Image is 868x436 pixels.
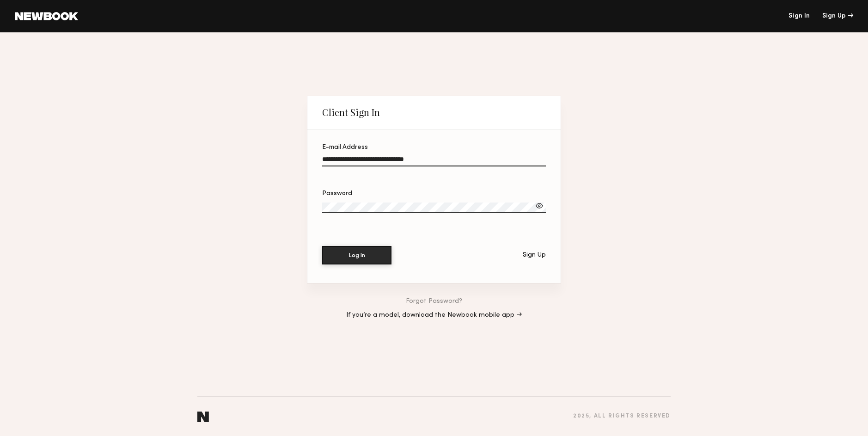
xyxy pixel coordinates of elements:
div: E-mail Address [322,144,546,151]
div: 2025 , all rights reserved [573,413,671,419]
div: Sign Up [822,13,853,19]
button: Log In [322,246,391,264]
input: E-mail Address [322,156,546,166]
div: Sign Up [523,252,546,258]
input: Password [322,203,546,213]
div: Client Sign In [322,107,380,118]
div: Password [322,190,546,197]
a: Sign In [789,13,810,19]
a: If you’re a model, download the Newbook mobile app → [346,312,522,319]
a: Forgot Password? [406,298,462,305]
